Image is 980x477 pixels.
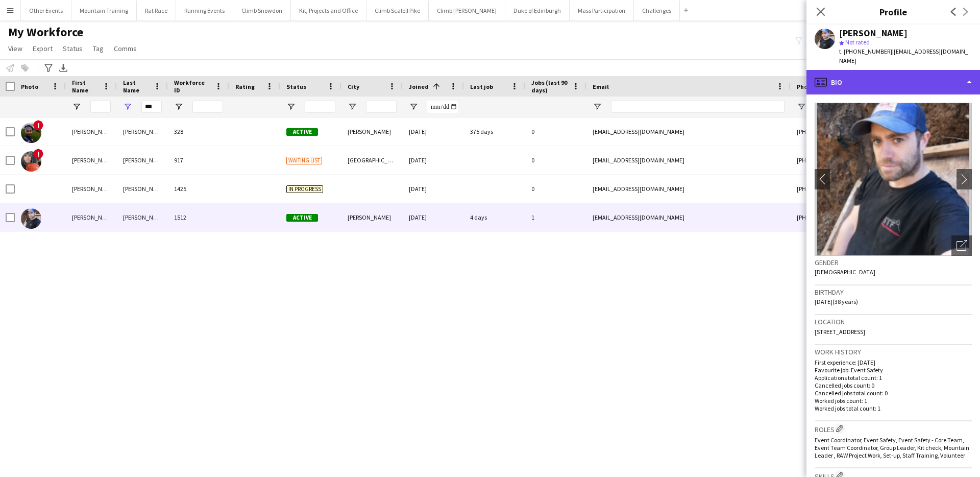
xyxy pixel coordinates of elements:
div: 4 days [464,203,525,231]
img: Christopher Nunn [21,151,41,172]
div: 1425 [168,175,229,203]
span: Tag [93,44,104,53]
h3: Roles [815,423,972,434]
input: Last Name Filter Input [141,101,162,113]
span: Last Name [123,79,150,94]
button: Open Filter Menu [72,102,81,111]
h3: Work history [815,347,972,356]
img: Crew avatar or photo [815,103,972,256]
input: Workforce ID Filter Input [192,101,223,113]
div: [PHONE_NUMBER] [791,175,921,203]
span: Event Coordinator, Event Safety, Event Safety - Core Team, Event Team Coordinator, Group Leader, ... [815,436,969,459]
span: First Name [72,79,99,94]
p: Cancelled jobs count: 0 [815,381,972,389]
a: Status [59,42,87,55]
button: Duke of Edinburgh [505,1,570,20]
div: 917 [168,146,229,174]
button: Climb Scafell Pike [366,1,429,20]
span: Waiting list [286,157,322,164]
div: [DATE] [403,117,464,146]
a: View [4,42,27,55]
span: Joined [409,83,429,90]
div: [PERSON_NAME] [341,117,403,146]
button: Mountain Training [71,1,137,20]
a: Comms [110,42,141,55]
div: [PERSON_NAME] [839,29,908,38]
div: [PERSON_NAME] [117,146,168,174]
button: Open Filter Menu [797,102,806,111]
span: Comms [114,44,137,53]
span: View [8,44,22,53]
div: [PERSON_NAME] [341,203,403,231]
button: Running Events [176,1,233,20]
span: Export [33,44,53,53]
div: 328 [168,117,229,146]
a: Export [29,42,57,55]
button: Open Filter Menu [593,102,602,111]
h3: Gender [815,258,972,267]
button: Kit, Projects and Office [291,1,366,20]
button: Other Events [21,1,71,20]
p: Worked jobs count: 1 [815,397,972,404]
span: Active [286,214,318,222]
button: Challenges [634,1,680,20]
div: [EMAIL_ADDRESS][DOMAIN_NAME] [586,117,791,146]
input: First Name Filter Input [90,101,111,113]
span: Phone [797,83,815,90]
button: Open Filter Menu [123,102,132,111]
div: [DATE] [403,175,464,203]
a: Tag [89,42,108,55]
input: Email Filter Input [611,101,785,113]
span: Jobs (last 90 days) [531,79,568,94]
span: [DATE] (38 years) [815,298,858,305]
div: [PERSON_NAME] [117,203,168,231]
span: Photo [21,83,38,90]
app-action-btn: Export XLSX [57,62,69,74]
span: My Workforce [8,25,83,40]
input: Status Filter Input [305,101,335,113]
span: Status [63,44,83,53]
div: [PHONE_NUMBER] [791,146,921,174]
span: [DEMOGRAPHIC_DATA] [815,268,875,276]
div: [PERSON_NAME] [117,175,168,203]
span: t. [PHONE_NUMBER] [839,47,892,55]
span: ! [33,120,43,130]
div: [EMAIL_ADDRESS][DOMAIN_NAME] [586,175,791,203]
div: [PERSON_NAME] [66,146,117,174]
button: Climb [PERSON_NAME] [429,1,505,20]
div: 375 days [464,117,525,146]
div: [PERSON_NAME] [66,175,117,203]
div: [EMAIL_ADDRESS][DOMAIN_NAME] [586,146,791,174]
p: Applications total count: 1 [815,374,972,381]
div: [PHONE_NUMBER] [791,117,921,146]
button: Rat Race [137,1,176,20]
button: Mass Participation [570,1,634,20]
h3: Location [815,317,972,326]
p: Worked jobs total count: 1 [815,404,972,412]
div: [PERSON_NAME] [66,203,117,231]
p: Favourite job: Event Safety [815,366,972,374]
h3: Birthday [815,288,972,297]
button: Open Filter Menu [286,102,296,111]
span: Email [593,83,609,90]
div: Open photos pop-in [951,235,972,256]
img: Stephen Nunes [21,123,41,143]
div: [PERSON_NAME] [66,117,117,146]
span: Last job [470,83,493,90]
span: City [348,83,359,90]
span: Status [286,83,306,90]
h3: Profile [806,5,980,18]
p: First experience: [DATE] [815,359,972,366]
span: Not rated [845,38,870,46]
input: Joined Filter Input [427,101,458,113]
div: 1512 [168,203,229,231]
span: [STREET_ADDRESS] [815,328,865,336]
div: [EMAIL_ADDRESS][DOMAIN_NAME] [586,203,791,231]
div: [PERSON_NAME] [117,117,168,146]
span: Rating [235,83,255,90]
div: 0 [525,146,586,174]
button: Open Filter Menu [409,102,418,111]
span: Active [286,128,318,136]
span: Workforce ID [174,79,211,94]
p: Cancelled jobs total count: 0 [815,389,972,397]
